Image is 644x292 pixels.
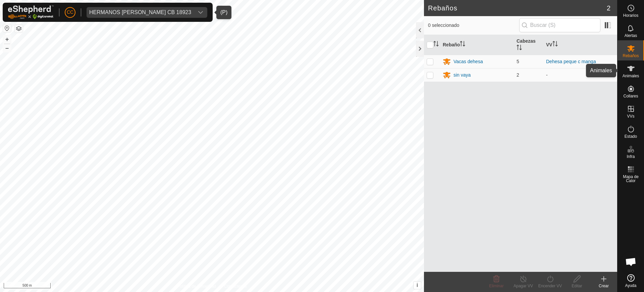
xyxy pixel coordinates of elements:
[453,58,483,65] div: Vacas dehesa
[428,22,519,29] span: 0 seleccionado
[517,59,519,64] span: 5
[618,272,644,290] a: Ayuda
[3,44,11,52] button: –
[67,9,73,16] span: CC
[625,284,637,288] span: Ayuda
[89,10,191,15] div: HERMANOS [PERSON_NAME] CB 18923
[8,5,54,19] img: Logo Gallagher
[623,94,638,98] span: Collares
[517,46,522,51] p-sorticon: Activar para ordenar
[453,72,471,79] div: sin vaya
[623,74,639,78] span: Animales
[224,283,247,289] a: Contáctenos
[417,282,418,288] span: i
[87,7,194,18] span: HERMANOS HERNANDEZ RECIO CB 18923
[623,13,638,17] span: Horarios
[623,54,639,58] span: Rebaños
[619,175,642,183] span: Mapa de Calor
[537,283,563,289] div: Encender VV
[460,42,465,47] p-sorticon: Activar para ordenar
[625,134,637,138] span: Estado
[514,35,543,55] th: Cabezas
[428,4,607,12] h2: Rebaños
[519,18,600,32] input: Buscar (S)
[546,59,596,64] a: Dehesa peque c manga
[552,42,558,47] p-sorticon: Activar para ordenar
[563,283,590,289] div: Editar
[627,155,635,159] span: Infra
[177,283,216,289] a: Política de Privacidad
[194,7,207,18] div: dropdown trigger
[625,34,637,38] span: Alertas
[3,24,11,32] button: Restablecer Mapa
[543,68,617,82] td: -
[543,35,617,55] th: VV
[3,35,11,43] button: +
[607,3,610,13] span: 2
[621,252,641,272] div: Chat abierto
[414,282,421,289] button: i
[510,283,537,289] div: Apagar VV
[489,284,503,288] span: Eliminar
[433,42,439,47] p-sorticon: Activar para ordenar
[15,25,23,33] button: Capas del Mapa
[590,283,617,289] div: Crear
[627,114,634,118] span: VVs
[440,35,514,55] th: Rebaño
[517,72,519,78] span: 2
